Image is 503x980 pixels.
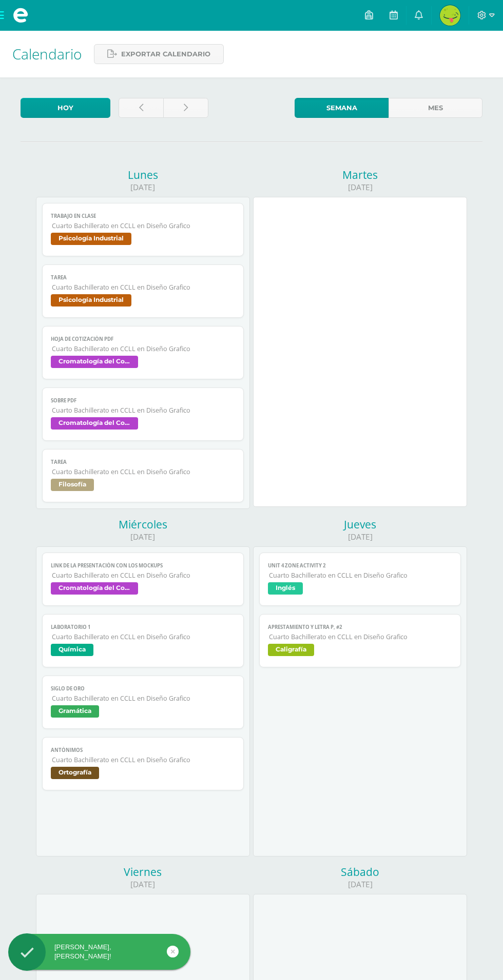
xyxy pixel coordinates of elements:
[268,562,452,569] span: Unit 4 Zone Activity 2
[51,233,131,245] span: Psicología Industrial
[51,213,235,219] span: Trabajo en clase
[42,737,243,790] a: AntónimosCuarto Bachillerato en CCLL en Diseño GraficoOrtografía
[51,459,235,465] span: Tarea
[42,553,243,606] a: Link de la presentación con los mockupsCuarto Bachillerato en CCLL en Diseño GraficoCromatología ...
[51,479,94,491] span: Filosofía
[42,203,243,256] a: Trabajo en claseCuarto Bachillerato en CCLL en Diseño GraficoPsicología Industrial
[8,943,190,961] div: [PERSON_NAME], [PERSON_NAME]!
[121,45,210,64] span: Exportar calendario
[52,344,235,353] span: Cuarto Bachillerato en CCLL en Diseño Grafico
[253,532,467,542] div: [DATE]
[269,571,452,580] span: Cuarto Bachillerato en CCLL en Diseño Grafico
[51,685,235,692] span: Siglo de oro
[268,582,303,595] span: Inglés
[51,356,138,368] span: Cromatología del Color
[36,168,250,182] div: Lunes
[42,264,243,318] a: TareaCuarto Bachillerato en CCLL en Diseño GraficoPsicología Industrial
[268,644,314,656] span: Caligrafía
[52,221,235,230] span: Cuarto Bachillerato en CCLL en Diseño Grafico
[42,614,243,667] a: Laboratorio 1Cuarto Bachillerato en CCLL en Diseño GraficoQuímica
[51,747,235,753] span: Antónimos
[51,274,235,281] span: Tarea
[52,571,235,580] span: Cuarto Bachillerato en CCLL en Diseño Grafico
[36,517,250,532] div: Miércoles
[253,182,467,193] div: [DATE]
[253,865,467,879] div: Sábado
[268,624,452,630] span: Aprestamiento y letra P, #2
[51,562,235,569] span: Link de la presentación con los mockups
[51,644,93,656] span: Química
[52,756,235,764] span: Cuarto Bachillerato en CCLL en Diseño Grafico
[51,294,131,307] span: Psicología Industrial
[52,406,235,415] span: Cuarto Bachillerato en CCLL en Diseño Grafico
[51,397,235,404] span: Sobre PDF
[42,449,243,502] a: TareaCuarto Bachillerato en CCLL en Diseño GraficoFilosofía
[440,5,460,26] img: 97e88fa67c80cacf31678ba3dd903fc2.png
[36,879,250,890] div: [DATE]
[253,517,467,532] div: Jueves
[36,532,250,542] div: [DATE]
[269,632,452,641] span: Cuarto Bachillerato en CCLL en Diseño Grafico
[36,182,250,193] div: [DATE]
[52,283,235,292] span: Cuarto Bachillerato en CCLL en Diseño Grafico
[253,168,467,182] div: Martes
[94,44,224,64] a: Exportar calendario
[42,387,243,441] a: Sobre PDFCuarto Bachillerato en CCLL en Diseño GraficoCromatología del Color
[51,767,99,779] span: Ortografía
[51,582,138,595] span: Cromatología del Color
[12,44,82,64] span: Calendario
[52,632,235,641] span: Cuarto Bachillerato en CCLL en Diseño Grafico
[51,417,138,430] span: Cromatología del Color
[253,879,467,890] div: [DATE]
[52,694,235,703] span: Cuarto Bachillerato en CCLL en Diseño Grafico
[295,98,389,118] a: Semana
[259,553,460,606] a: Unit 4 Zone Activity 2Cuarto Bachillerato en CCLL en Diseño GraficoInglés
[21,98,110,118] a: Hoy
[51,624,235,630] span: Laboratorio 1
[51,705,99,718] span: Gramática
[389,98,482,118] a: Mes
[42,676,243,729] a: Siglo de oroCuarto Bachillerato en CCLL en Diseño GraficoGramática
[42,326,243,379] a: Hoja de cotización PDFCuarto Bachillerato en CCLL en Diseño GraficoCromatología del Color
[259,614,460,667] a: Aprestamiento y letra P, #2Cuarto Bachillerato en CCLL en Diseño GraficoCaligrafía
[52,467,235,476] span: Cuarto Bachillerato en CCLL en Diseño Grafico
[51,336,235,342] span: Hoja de cotización PDF
[36,865,250,879] div: Viernes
